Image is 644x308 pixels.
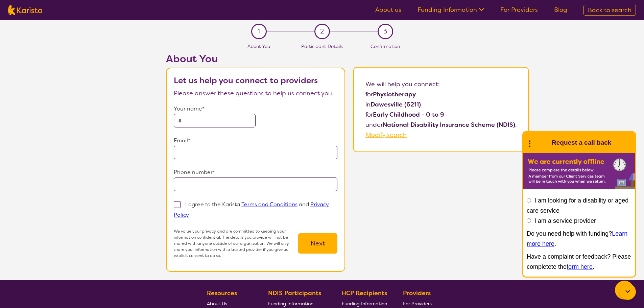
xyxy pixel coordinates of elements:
p: in [365,99,517,110]
b: HCP Recipients [342,289,387,297]
p: Your name* [174,104,337,114]
img: Karista [534,136,548,149]
b: Let us help you connect to providers [174,75,318,86]
span: Back to search [588,6,631,14]
button: Next [298,233,337,254]
span: 2 [320,26,324,37]
span: 1 [258,26,260,37]
p: Have a complaint or feedback? Please completete the . [527,252,631,272]
a: Modify search [365,131,407,139]
span: 3 [383,26,387,37]
a: Back to search [583,5,636,16]
p: under . [365,120,517,130]
p: Please answer these questions to help us connect you. [174,88,337,98]
label: I am looking for a disability or aged care service [527,197,628,214]
span: Confirmation [371,43,400,49]
p: We will help you connect: [365,79,517,89]
img: Karista logo [8,5,42,15]
b: NDIS Participants [268,289,321,297]
h1: Request a call back [552,138,611,148]
button: Channel Menu [615,281,634,300]
span: About You [247,43,270,49]
img: Karista offline chat form to request call back [523,153,635,189]
h2: About You [166,53,345,65]
b: Early Childhood - 0 to 9 [373,111,444,119]
span: Funding Information [268,301,313,307]
p: Phone number* [174,167,337,177]
a: Blog [554,6,567,14]
b: Providers [403,289,431,297]
span: Participant Details [301,43,343,49]
span: Funding Information [342,301,387,307]
b: Dawesville (6211) [371,100,421,109]
p: for [365,89,517,99]
label: I am a service provider [534,217,596,224]
p: We value your privacy and are committed to keeping your information confidential. The details you... [174,228,298,259]
a: For Providers [500,6,538,14]
span: About Us [207,301,227,307]
p: Email* [174,136,337,146]
span: For Providers [403,301,432,307]
a: form here [567,263,593,270]
p: Do you need help with funding? . [527,229,631,249]
p: I agree to the Karista and [174,201,329,218]
b: Physiotherapy [373,90,416,98]
b: Resources [207,289,237,297]
b: National Disability Insurance Scheme (NDIS) [383,121,515,129]
a: Terms and Conditions [241,201,297,208]
p: for [365,110,517,120]
a: About us [375,6,401,14]
a: Funding Information [418,6,484,14]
